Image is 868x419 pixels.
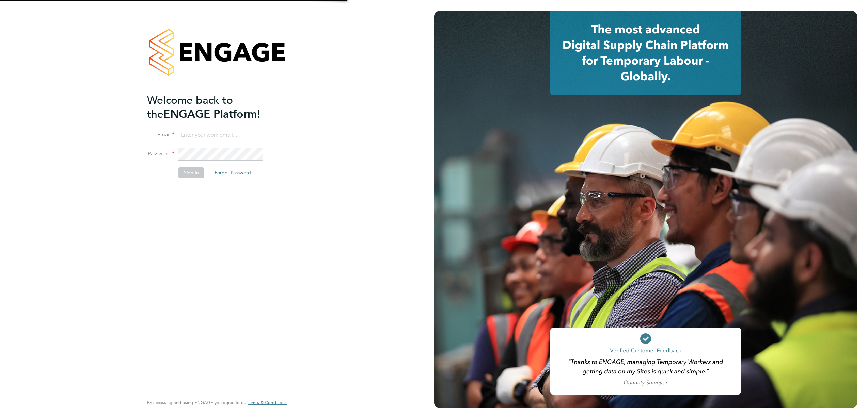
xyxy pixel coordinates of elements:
label: Password [147,150,174,157]
h2: ENGAGE Platform! [147,93,280,121]
button: Forgot Password [209,167,256,178]
label: Email [147,131,174,138]
input: Enter your work email... [178,129,263,141]
span: Welcome back to the [147,94,233,121]
a: Terms & Conditions [248,400,287,405]
span: By accessing and using ENGAGE you agree to our [147,400,287,405]
button: Sign In [178,167,204,178]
